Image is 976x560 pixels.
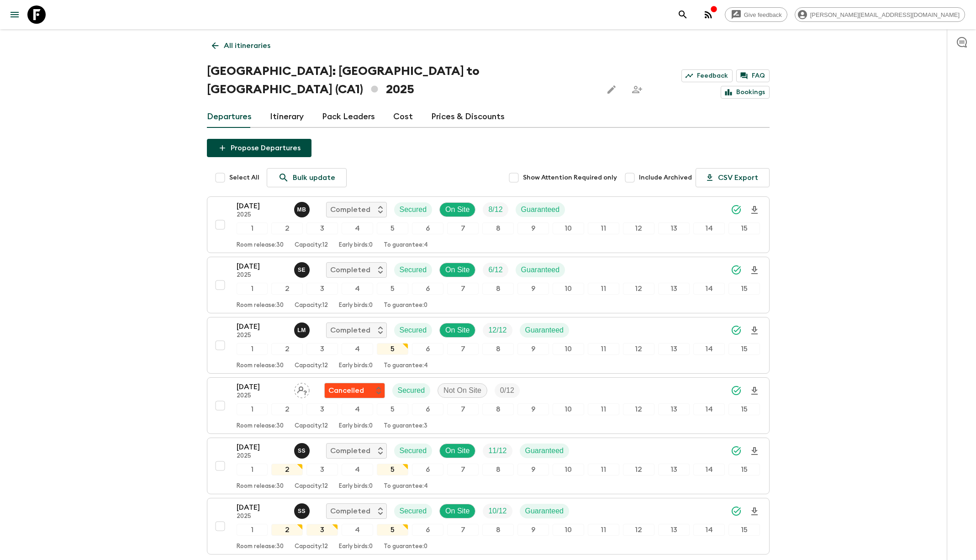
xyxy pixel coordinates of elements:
[658,343,690,355] div: 13
[306,464,338,475] div: 3
[445,264,470,275] p: On Site
[400,264,427,275] p: Secured
[488,325,506,336] p: 12 / 12
[553,464,584,475] div: 10
[377,403,408,415] div: 5
[517,222,549,234] div: 9
[207,106,252,128] a: Departures
[553,524,584,536] div: 10
[237,272,287,279] p: 2025
[693,403,725,415] div: 14
[342,222,373,234] div: 4
[400,204,427,215] p: Secured
[483,263,508,277] div: Trip Fill
[237,502,287,513] p: [DATE]
[237,302,284,309] p: Room release: 30
[445,325,470,336] p: On Site
[295,423,328,430] p: Capacity: 12
[377,464,408,475] div: 5
[447,403,479,415] div: 7
[392,383,431,398] div: Secured
[483,444,512,458] div: Trip Fill
[749,205,760,216] svg: Download Onboarding
[237,453,287,460] p: 2025
[271,283,303,295] div: 2
[443,385,481,396] p: Not On Site
[330,325,370,336] p: Completed
[693,464,725,475] div: 14
[681,69,733,82] a: Feedback
[725,7,787,22] a: Give feedback
[5,5,24,24] button: menu
[237,403,268,415] div: 1
[588,524,619,536] div: 11
[795,7,965,22] div: [PERSON_NAME][EMAIL_ADDRESS][DOMAIN_NAME]
[749,386,760,396] svg: Download Onboarding
[439,263,475,277] div: On Site
[237,464,268,475] div: 1
[237,442,287,453] p: [DATE]
[394,263,433,277] div: Secured
[693,283,725,295] div: 14
[749,506,760,517] svg: Download Onboarding
[342,343,373,355] div: 4
[294,386,310,393] span: Assign pack leader
[237,222,268,234] div: 1
[271,222,303,234] div: 2
[412,403,443,415] div: 6
[439,504,475,518] div: On Site
[525,506,564,517] p: Guaranteed
[295,362,328,370] p: Capacity: 12
[398,385,425,396] p: Secured
[447,464,479,475] div: 7
[237,423,284,430] p: Room release: 30
[731,445,742,456] svg: Synced Successfully
[447,222,479,234] div: 7
[207,498,770,555] button: [DATE]2025Steve SmithCompletedSecuredOn SiteTrip FillGuaranteed123456789101112131415Room release:...
[237,362,284,370] p: Room release: 30
[588,343,619,355] div: 11
[339,483,373,490] p: Early birds: 0
[271,464,303,475] div: 2
[377,524,408,536] div: 5
[628,80,646,99] span: Share this itinerary
[588,464,619,475] div: 11
[237,381,287,392] p: [DATE]
[295,483,328,490] p: Capacity: 12
[482,464,514,475] div: 8
[728,403,760,415] div: 15
[739,11,787,18] span: Give feedback
[384,362,428,370] p: To guarantee: 4
[207,377,770,434] button: [DATE]2025Assign pack leaderFlash Pack cancellationSecuredNot On SiteTrip Fill1234567891011121314...
[728,343,760,355] div: 15
[438,383,487,398] div: Not On Site
[400,325,427,336] p: Secured
[271,524,303,536] div: 2
[207,196,770,253] button: [DATE]2025Micaël BilodeauCompletedSecuredOn SiteTrip FillGuaranteed123456789101112131415Room rele...
[306,343,338,355] div: 3
[658,403,690,415] div: 13
[447,343,479,355] div: 7
[237,283,268,295] div: 1
[412,524,443,536] div: 6
[728,283,760,295] div: 15
[525,445,564,456] p: Guaranteed
[693,524,725,536] div: 14
[294,325,311,333] span: Lucia Meier
[658,283,690,295] div: 13
[271,343,303,355] div: 2
[237,543,284,550] p: Room release: 30
[237,513,287,520] p: 2025
[658,464,690,475] div: 13
[517,464,549,475] div: 9
[439,202,475,217] div: On Site
[623,343,654,355] div: 12
[324,383,385,398] div: Flash Pack cancellation
[483,202,508,217] div: Trip Fill
[237,211,287,219] p: 2025
[495,383,520,398] div: Trip Fill
[488,204,502,215] p: 8 / 12
[749,265,760,276] svg: Download Onboarding
[693,343,725,355] div: 14
[330,264,370,275] p: Completed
